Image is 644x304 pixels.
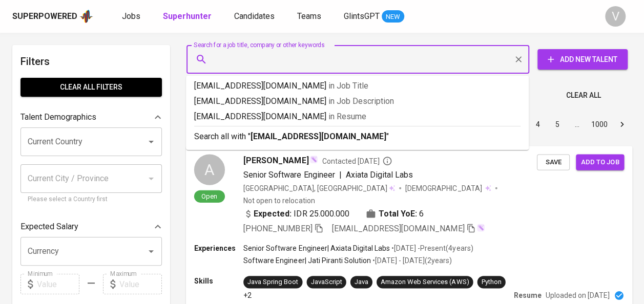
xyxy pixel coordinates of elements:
p: Please select a Country first [28,194,155,205]
svg: By Batam recruiter [382,156,392,166]
div: V [605,6,626,27]
input: Value [37,274,79,294]
a: Teams [297,10,323,23]
span: NEW [382,12,404,22]
p: • [DATE] - [DATE] ( 2 years ) [371,255,452,266]
img: magic_wand.svg [309,155,318,163]
p: Talent Demographics [20,111,96,123]
button: Go to next page [614,116,630,133]
nav: pagination navigation [450,116,632,133]
div: Amazon Web Services (AWS) [381,277,469,287]
span: Clear All [566,89,601,102]
a: GlintsGPT NEW [344,10,404,23]
button: Clear All [562,86,605,105]
p: Experiences [194,243,243,253]
div: A [194,154,225,185]
div: Java [355,277,368,287]
button: Go to page 5 [549,116,566,133]
p: [EMAIL_ADDRESS][DOMAIN_NAME] [194,95,521,107]
div: IDR 25.000.000 [243,207,349,220]
span: in Job Title [328,81,368,91]
span: [DEMOGRAPHIC_DATA] [405,183,483,193]
div: Python [481,277,501,287]
h6: Filters [20,53,162,70]
div: [GEOGRAPHIC_DATA], [GEOGRAPHIC_DATA] [243,183,395,193]
span: Add to job [581,156,619,168]
button: Clear All filters [20,78,162,97]
b: [EMAIL_ADDRESS][DOMAIN_NAME] [251,132,386,141]
p: Resume [514,290,542,300]
a: Candidates [234,10,277,23]
span: in Job Description [328,96,394,106]
p: [EMAIL_ADDRESS][DOMAIN_NAME] [194,80,521,92]
div: Expected Salary [20,216,162,237]
button: Go to page 1000 [588,116,611,133]
span: 6 [419,207,424,220]
button: Go to page 4 [530,116,546,133]
a: Jobs [122,10,142,23]
img: magic_wand.svg [476,223,485,231]
span: Candidates [234,11,275,21]
span: [PERSON_NAME] [243,154,308,166]
img: app logo [79,9,93,24]
a: Superhunter [163,10,214,23]
div: Java Spring Boot [247,277,298,287]
button: Open [144,135,158,149]
span: GlintsGPT [344,11,380,21]
span: in Resume [328,112,366,121]
div: Talent Demographics [20,107,162,127]
span: Axiata Digital Labs [346,169,413,179]
input: Value [119,274,162,294]
button: Save [537,154,570,170]
button: Clear [511,52,526,67]
p: Uploaded on [DATE] [546,290,610,300]
p: Not open to relocation [243,195,315,205]
span: Contacted [DATE] [322,156,392,166]
div: … [569,119,585,129]
p: +2 [243,290,252,300]
b: Expected: [254,207,292,220]
p: Expected Salary [20,221,78,233]
b: Superhunter [163,11,212,21]
span: Open [197,191,221,200]
button: Add to job [576,154,624,170]
span: [PHONE_NUMBER] [243,223,312,233]
p: Senior Software Engineer | Axiata Digital Labs [243,243,390,253]
span: Jobs [122,11,140,21]
div: Superpowered [12,11,77,23]
p: Skills [194,276,243,286]
span: Clear All filters [29,81,154,94]
a: Superpoweredapp logo [12,9,93,24]
button: Add New Talent [537,49,628,70]
p: [EMAIL_ADDRESS][DOMAIN_NAME] [194,111,521,123]
b: Total YoE: [379,207,417,220]
p: • [DATE] - Present ( 4 years ) [390,243,473,253]
span: Senior Software Engineer [243,169,335,179]
span: Add New Talent [546,53,619,66]
span: Teams [297,11,321,21]
p: Search all with " " [194,131,521,143]
button: Open [144,244,158,258]
span: Save [542,156,565,168]
span: | [339,168,342,181]
span: [EMAIL_ADDRESS][DOMAIN_NAME] [332,223,465,233]
p: Software Engineer | Jati Piranti Solution [243,255,371,266]
div: JavaScript [310,277,342,287]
